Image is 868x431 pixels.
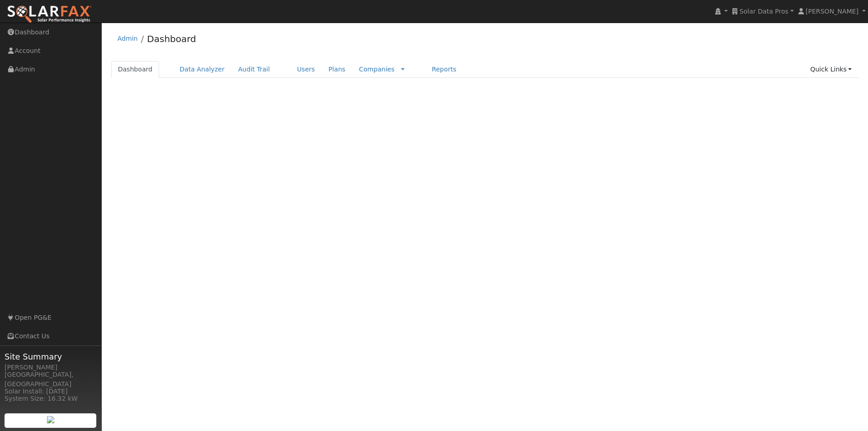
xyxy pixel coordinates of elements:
div: [GEOGRAPHIC_DATA], [GEOGRAPHIC_DATA] [5,370,97,389]
a: Admin [118,35,138,42]
span: Solar Data Pros [740,8,788,15]
a: Quick Links [803,61,859,78]
div: Solar Install: [DATE] [5,387,97,396]
img: SolarFax [7,5,92,24]
div: System Size: 16.32 kW [5,394,97,403]
span: [PERSON_NAME] [806,8,859,15]
span: Site Summary [5,350,97,363]
a: Plans [322,61,352,78]
div: [PERSON_NAME] [5,363,97,372]
img: retrieve [47,416,54,423]
a: Data Analyzer [173,61,231,78]
a: Reports [425,61,463,78]
a: Dashboard [147,33,196,44]
a: Dashboard [111,61,160,78]
a: Companies [359,66,395,73]
a: Audit Trail [231,61,277,78]
a: Users [290,61,322,78]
